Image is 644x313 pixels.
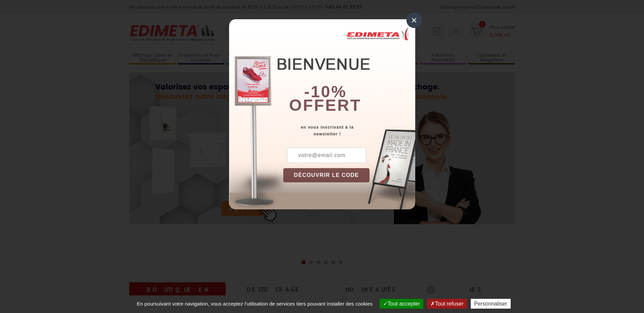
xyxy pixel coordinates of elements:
input: votre@email.com [287,148,366,163]
font: offert [289,96,361,114]
span: En poursuivant votre navigation, vous acceptez l'utilisation de services tiers pouvant installer ... [133,301,376,307]
button: Tout accepter [380,299,423,309]
button: DÉCOUVRIR LE CODE [283,168,370,182]
div: en vous inscrivant à la newsletter ! [283,124,415,137]
div: × [406,12,422,28]
b: -10% [304,83,347,101]
button: Personnaliser (fenêtre modale) [471,299,511,309]
button: Tout refuser [427,299,467,309]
